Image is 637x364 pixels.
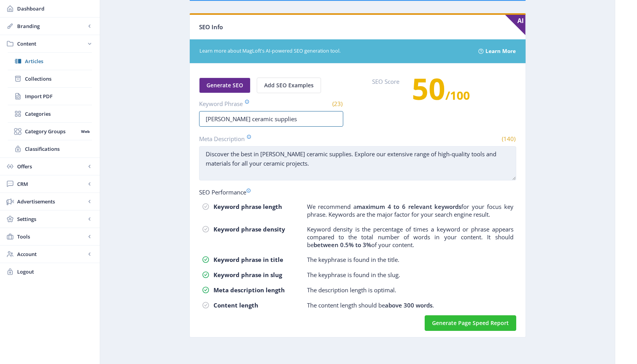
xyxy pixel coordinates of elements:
span: Collections [25,75,92,83]
button: Generate Page Speed Report [425,315,516,331]
p: The keyphrase is found in the slug. [307,271,400,279]
span: Category Groups [25,127,78,135]
p: The keyphrase is found in the title. [307,256,399,263]
span: SEO Info [199,23,223,31]
span: Import PDF [25,92,92,100]
a: Articles [8,53,92,70]
span: Advertisements [17,198,86,205]
b: above 300 words [385,301,432,309]
span: Logout [17,268,94,276]
strong: Keyword phrase in slug [214,271,282,279]
nb-badge: Web [78,127,92,135]
span: Branding [17,22,86,30]
a: Import PDF [8,88,92,105]
span: Dashboard [17,5,94,12]
span: 50 [412,69,445,108]
span: Account [17,250,86,258]
span: Classifications [25,145,92,153]
span: Articles [25,57,92,65]
span: Learn more about MagLoft's AI-powered SEO generation tool. [199,48,469,55]
strong: Meta description length [214,286,285,294]
app-card: SEO Info [189,13,526,337]
p: The description length is optimal. [307,286,396,294]
h3: /100 [412,81,470,103]
strong: Keyword phrase length [214,203,282,210]
span: Generate SEO [206,82,243,88]
a: Categories [8,105,92,122]
b: maximum 4 to 6 relevant keywords [356,203,462,210]
button: Generate SEO [199,78,251,93]
a: Classifications [8,140,92,157]
a: Learn More [485,45,516,57]
span: (23) [331,100,343,108]
strong: Keyword phrase density [214,225,285,233]
span: AI [505,15,526,35]
p: The content length should be . [307,301,434,309]
strong: Content length [214,301,258,309]
span: Settings [17,215,86,223]
label: Keyword Phrase [199,99,268,108]
p: We recommend a for your focus key phrase. Keywords are the major factor for your search engine re... [307,203,513,218]
a: Collections [8,70,92,87]
span: Tools [17,233,86,240]
span: CRM [17,180,86,188]
span: Categories [25,110,92,118]
input: Type Article Keyword Phrase ... [199,111,343,127]
a: Category GroupsWeb [8,123,92,140]
strong: Keyword phrase in title [214,256,283,263]
label: Meta Description [199,134,355,143]
span: (140) [501,135,516,143]
label: SEO Score [372,78,399,115]
b: between 0.5% to 3% [314,241,371,249]
span: Add SEO Examples [264,82,314,88]
span: Offers [17,163,86,170]
p: Keyword density is the percentage of times a keyword or phrase appears compared to the total numb... [307,225,513,249]
div: SEO Performance [199,188,516,196]
span: Content [17,40,86,48]
button: Add SEO Examples [257,78,321,93]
